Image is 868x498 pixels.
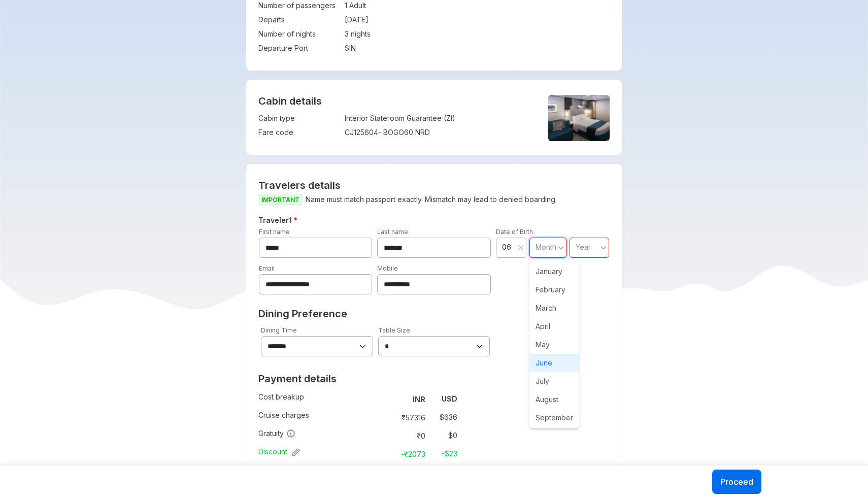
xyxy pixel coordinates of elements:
td: : [382,390,387,408]
td: Number of nights [258,27,340,41]
td: SIN [345,41,610,55]
h2: Payment details [258,373,457,385]
td: : [340,27,345,41]
span: August [529,390,579,409]
span: 06 [502,242,515,252]
td: : [340,13,345,27]
button: Proceed [712,470,761,494]
span: Gratuity [258,428,295,439]
td: Fare code [258,125,340,140]
td: Cabin type [258,111,340,125]
td: : [382,445,387,463]
svg: close [518,245,524,251]
h5: Traveler 1 [256,214,612,226]
svg: angle down [558,243,564,253]
span: March [529,299,579,317]
h2: Dining Preference [258,308,610,320]
td: $ 0 [429,428,457,443]
td: Cost breakup [258,390,382,408]
label: Table Size [378,326,410,334]
td: ₹ 0 [387,428,429,443]
span: Month [536,243,556,251]
td: ₹ 57316 [387,410,429,424]
span: April [529,317,579,336]
td: : [382,408,387,426]
td: : [340,41,345,55]
span: September [529,409,579,427]
span: IMPORTANT [258,194,303,206]
button: Clear [518,243,524,253]
h2: Travelers details [258,179,610,191]
td: : [340,125,345,140]
h4: Cabin details [258,95,610,107]
td: -₹ 2073 [387,447,429,461]
strong: INR [413,395,425,404]
td: $ 636 [429,410,457,424]
strong: USD [442,394,457,403]
label: First name [259,228,290,236]
td: 3 nights [345,27,610,41]
td: : [382,463,387,481]
label: Email [259,264,275,272]
div: CJ125604 - BOGO60 NRD [345,127,531,138]
td: -$ 23 [429,447,457,461]
span: Discount [258,447,300,457]
td: : [340,111,345,125]
svg: angle down [600,243,607,253]
label: Dining Time [261,326,297,334]
span: Year [576,243,591,251]
span: January [529,262,579,281]
td: Departs [258,13,340,27]
span: June [529,354,579,372]
label: Date of Birth [496,228,533,236]
p: Name must match passport exactly. Mismatch may lead to denied boarding. [258,193,610,206]
td: Departure Port [258,41,340,55]
td: : [382,426,387,445]
td: Interior Stateroom Guarantee (ZI) [345,111,531,125]
td: [DATE] [345,13,610,27]
label: Last name [377,228,408,236]
td: Cruise charges [258,408,382,426]
label: Mobile [377,264,398,272]
span: May [529,336,579,354]
span: February [529,281,579,299]
span: July [529,372,579,390]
